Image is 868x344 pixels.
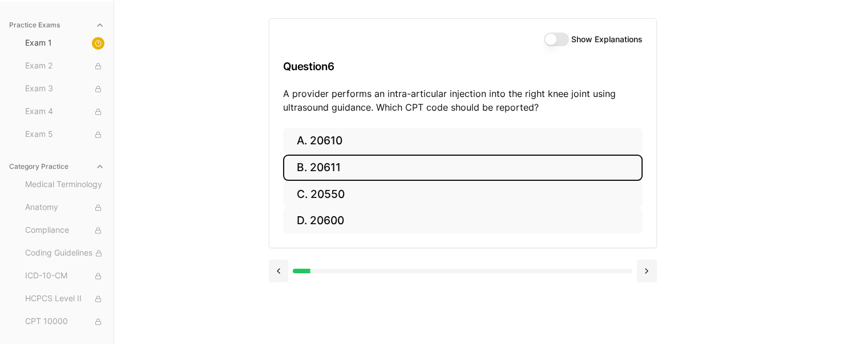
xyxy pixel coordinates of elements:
label: Show Explanations [571,35,643,43]
span: Coding Guidelines [25,247,104,260]
span: Exam 4 [25,106,104,118]
button: CPT 10000 [21,313,109,331]
button: ICD-10-CM [21,267,109,285]
button: Exam 3 [21,80,109,98]
button: Anatomy [21,199,109,217]
p: A provider performs an intra-articular injection into the right knee joint using ultrasound guida... [283,87,643,114]
span: Compliance [25,224,104,237]
span: Exam 2 [25,60,104,72]
button: Coding Guidelines [21,244,109,262]
button: Category Practice [5,157,109,176]
button: A. 20610 [283,128,643,155]
span: ICD-10-CM [25,270,104,282]
span: Anatomy [25,201,104,214]
button: Exam 5 [21,126,109,144]
span: Exam 3 [25,83,104,95]
span: CPT 10000 [25,315,104,328]
button: Practice Exams [5,16,109,34]
button: HCPCS Level II [21,290,109,308]
button: B. 20611 [283,155,643,181]
span: Medical Terminology [25,179,104,191]
button: Medical Terminology [21,176,109,194]
button: Compliance [21,221,109,240]
button: C. 20550 [283,181,643,208]
button: Exam 1 [21,34,109,52]
button: D. 20600 [283,208,643,234]
span: Exam 1 [25,37,104,50]
button: Exam 2 [21,57,109,75]
button: Exam 4 [21,103,109,121]
span: Exam 5 [25,128,104,141]
span: HCPCS Level II [25,293,104,305]
h3: Question 6 [283,50,643,83]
